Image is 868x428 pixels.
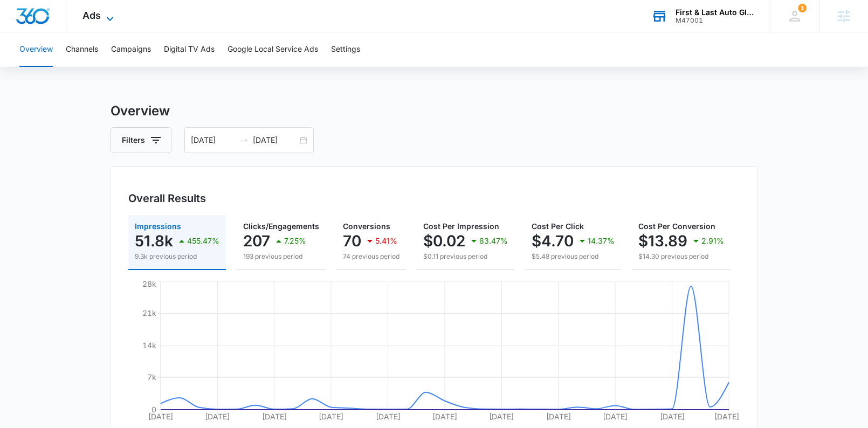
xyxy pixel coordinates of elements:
p: $0.02 [423,232,465,250]
button: Filters [111,127,171,153]
tspan: [DATE] [489,412,514,421]
p: 455.47% [187,237,219,245]
p: 207 [243,232,270,250]
tspan: [DATE] [432,412,457,421]
button: Overview [19,32,53,67]
p: 51.8k [135,232,173,250]
span: Ads [82,10,101,21]
tspan: 28k [142,279,156,288]
p: $13.89 [638,232,687,250]
div: account name [676,8,754,17]
tspan: 0 [151,405,156,414]
button: Google Local Service Ads [228,32,318,67]
span: 1 [798,4,807,12]
h3: Overview [111,101,757,121]
input: End date [253,134,298,146]
input: Start date [191,134,236,146]
p: 74 previous period [343,252,399,261]
p: $0.11 previous period [423,252,508,261]
p: $14.30 previous period [638,252,724,261]
div: account id [676,17,754,24]
p: 5.41% [375,237,397,245]
p: 9.3k previous period [135,252,219,261]
span: Impressions [135,222,181,231]
span: swap-right [240,136,249,144]
p: 14.37% [588,237,615,245]
span: to [240,136,249,144]
button: Campaigns [111,32,151,67]
tspan: [DATE] [660,412,685,421]
tspan: [DATE] [714,412,739,421]
tspan: [DATE] [319,412,343,421]
tspan: 14k [142,341,156,350]
p: 7.25% [284,237,306,245]
span: Clicks/Engagements [243,222,319,231]
tspan: [DATE] [546,412,571,421]
span: Cost Per Impression [423,222,499,231]
tspan: 7k [147,372,156,382]
button: Settings [331,32,360,67]
h3: Overall Results [128,190,206,206]
p: 193 previous period [243,252,319,261]
button: Channels [66,32,98,67]
tspan: [DATE] [376,412,401,421]
span: Cost Per Conversion [638,222,715,231]
button: Digital TV Ads [164,32,215,67]
span: Cost Per Click [532,222,584,231]
tspan: [DATE] [205,412,230,421]
p: 70 [343,232,361,250]
p: $4.70 [532,232,574,250]
tspan: [DATE] [148,412,173,421]
p: 83.47% [479,237,508,245]
div: notifications count [798,4,807,12]
p: $5.48 previous period [532,252,615,261]
p: 2.91% [701,237,724,245]
tspan: 21k [142,308,156,317]
span: Conversions [343,222,390,231]
tspan: [DATE] [262,412,287,421]
tspan: [DATE] [603,412,628,421]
